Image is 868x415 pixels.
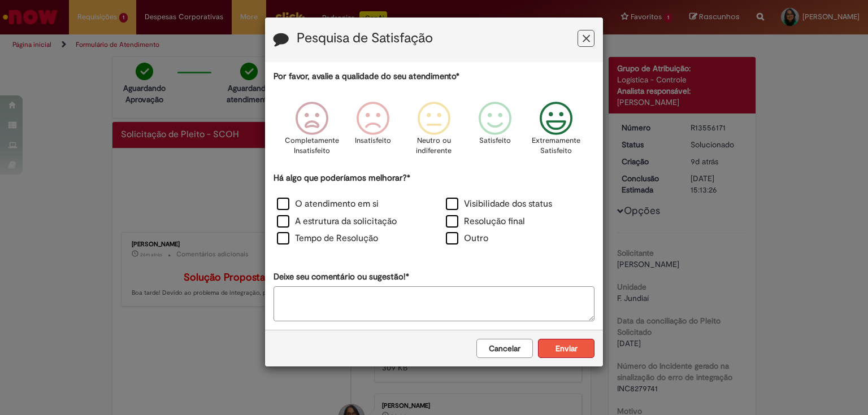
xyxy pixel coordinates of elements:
[405,93,463,171] div: Neutro ou indiferente
[527,93,585,171] div: Extremamente Satisfeito
[446,232,488,245] label: Outro
[274,71,459,82] label: Por favor, avalie a qualidade do seu atendimento*
[414,136,454,156] p: Neutro ou indiferente
[277,215,397,228] label: A estrutura da solicitação
[479,136,511,146] p: Satisfeito
[285,136,339,156] p: Completamente Insatisfeito
[538,339,594,358] button: Enviar
[274,271,409,283] label: Deixe seu comentário ou sugestão!*
[277,232,378,245] label: Tempo de Resolução
[277,198,379,211] label: O atendimento em si
[274,172,594,248] div: Há algo que poderíamos melhorar?*
[283,93,340,171] div: Completamente Insatisfeito
[446,215,525,228] label: Resolução final
[476,339,533,358] button: Cancelar
[344,93,402,171] div: Insatisfeito
[355,136,391,146] p: Insatisfeito
[466,93,524,171] div: Satisfeito
[446,198,552,211] label: Visibilidade dos status
[297,31,433,46] label: Pesquisa de Satisfação
[532,136,580,156] p: Extremamente Satisfeito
